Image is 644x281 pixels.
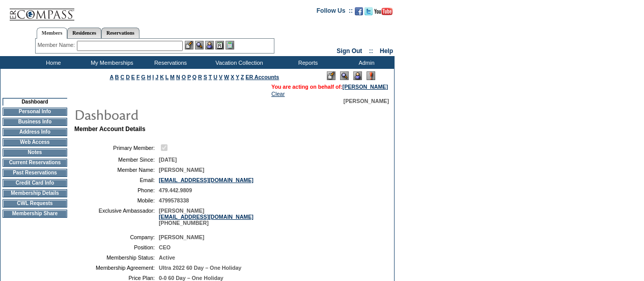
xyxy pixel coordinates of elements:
img: b_calculator.gif [226,41,234,49]
span: [PERSON_NAME] [159,234,204,240]
td: Business Info [3,118,67,126]
a: R [198,74,202,80]
span: [PERSON_NAME] [159,167,204,173]
img: Subscribe to our YouTube Channel [374,8,393,15]
img: Impersonate [205,41,214,49]
a: Residences [67,28,101,38]
td: Personal Info [3,108,67,116]
td: Credit Card Info [3,179,67,187]
td: Reports [277,56,336,69]
td: Vacation Collection [199,56,277,69]
td: Membership Status: [78,254,155,261]
a: T [209,74,212,80]
td: Price Plan: [78,275,155,281]
img: Impersonate [353,71,362,80]
a: E [131,74,135,80]
b: Member Account Details [74,125,146,133]
a: Follow us on Twitter [365,10,373,16]
a: K [160,74,164,80]
span: Ultra 2022 60 Day – One Holiday [159,265,241,271]
td: Current Reservations [3,159,67,167]
td: My Memberships [81,56,140,69]
td: Follow Us :: [317,6,353,18]
td: Notes [3,148,67,157]
td: Position: [78,244,155,250]
a: [PERSON_NAME] [343,84,388,90]
td: Membership Share [3,210,67,218]
a: X [231,74,234,80]
a: W [224,74,229,80]
span: You are acting on behalf of: [271,84,388,90]
a: Y [236,74,239,80]
span: [PERSON_NAME] [344,98,389,104]
span: 4799578338 [159,197,189,203]
td: Member Name: [78,167,155,173]
a: H [147,74,151,80]
a: I [152,74,154,80]
img: Reservations [215,41,224,49]
img: Log Concern/Member Elevation [367,71,375,80]
img: View [195,41,204,49]
td: Exclusive Ambassador: [78,208,155,226]
td: Past Reservations [3,169,67,177]
span: :: [369,47,373,55]
a: Subscribe to our YouTube Channel [374,10,393,16]
a: Z [241,74,244,80]
a: S [204,74,207,80]
td: Address Info [3,128,67,136]
a: [EMAIL_ADDRESS][DOMAIN_NAME] [159,177,254,183]
a: N [176,74,180,80]
div: Member Name: [38,41,77,49]
td: CWL Requests [3,199,67,208]
a: O [182,74,186,80]
a: ER Accounts [245,74,279,80]
a: Members [37,28,68,39]
td: Company: [78,234,155,240]
td: Email: [78,177,155,183]
a: G [141,74,145,80]
span: CEO [159,244,171,250]
a: Reservations [101,28,139,38]
td: Phone: [78,187,155,193]
a: Help [380,47,393,55]
img: Become our fan on Facebook [355,7,363,15]
a: L [165,74,169,80]
img: View Mode [340,71,349,80]
span: [PERSON_NAME] [PHONE_NUMBER] [159,208,254,226]
img: Edit Mode [327,71,335,80]
a: V [219,74,222,80]
img: b_edit.gif [185,41,193,49]
td: Dashboard [3,98,67,106]
td: Home [23,56,81,69]
td: Mobile: [78,197,155,203]
td: Web Access [3,138,67,146]
a: D [126,74,130,80]
a: B [115,74,119,80]
img: pgTtlDashboard.gif [74,104,277,124]
td: Admin [336,56,395,69]
a: [EMAIL_ADDRESS][DOMAIN_NAME] [159,214,254,220]
a: M [170,74,175,80]
td: Member Since: [78,157,155,163]
a: A [110,74,114,80]
a: U [213,74,217,80]
img: Follow us on Twitter [365,7,373,15]
td: Membership Agreement: [78,265,155,271]
a: P [187,74,191,80]
td: Reservations [140,56,199,69]
a: C [120,74,124,80]
a: Q [192,74,197,80]
span: 479.442.9809 [159,187,192,193]
span: [DATE] [159,157,177,163]
span: 0-0 60 Day – One Holiday [159,275,223,281]
span: Active [159,254,175,261]
a: Sign Out [337,47,362,55]
td: Membership Details [3,189,67,197]
a: Become our fan on Facebook [355,10,363,16]
a: F [136,74,140,80]
td: Primary Member: [78,143,155,152]
a: Clear [271,91,285,97]
a: J [155,74,158,80]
